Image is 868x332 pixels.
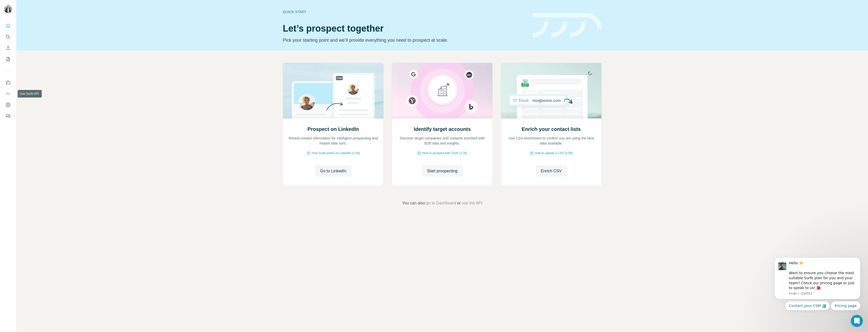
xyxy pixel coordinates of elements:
[533,13,602,38] img: banner
[288,136,378,146] p: Reveal contact information for intelligent prospecting and instant data sync.
[422,151,467,155] span: How to prospect with Surfe (1:30)
[4,78,12,87] button: Use Surfe on LinkedIn
[414,126,471,133] h2: Identify target accounts
[851,315,863,327] iframe: Intercom live chat
[457,200,461,206] span: or
[4,100,12,109] button: Dashboard
[283,23,527,34] h1: Let’s prospect together
[4,111,12,121] button: Feedback
[541,168,562,174] span: Enrich CSV
[422,165,463,177] button: Start prospecting
[315,165,351,177] button: Go to LinkedIn
[320,168,346,174] span: Go to LinkedIn
[283,9,527,14] div: Quick start
[4,21,12,30] button: Quick start
[283,63,384,118] img: Prospect on LinkedIn
[462,200,482,206] button: use the API
[767,253,868,313] iframe: Intercom notifications message
[312,151,360,155] span: How Surfe works on LinkedIn (1:58)
[427,168,458,174] span: Start prospecting
[4,32,12,41] button: Search
[4,55,12,64] button: My lists
[402,200,425,206] span: You can also
[4,43,12,53] button: Enrich CSV
[522,126,581,133] h2: Enrich your contact lists
[426,200,456,206] button: go to Dashboard
[392,63,493,118] img: Identify target accounts
[283,37,527,44] p: Pick your starting point and we’ll provide everything you need to prospect at scale.
[397,136,487,146] p: Discover target companies and contacts enriched with B2B data and insights.
[535,151,573,155] span: How to upload a CSV (2:59)
[4,5,12,13] img: Avatar
[308,126,359,133] h2: Prospect on LinkedIn
[536,165,567,177] button: Enrich CSV
[501,63,602,118] img: Enrich your contact lists
[4,89,12,98] button: Use Surfe API
[506,136,596,146] p: Use CSV enrichment to confirm you are using the best data available.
